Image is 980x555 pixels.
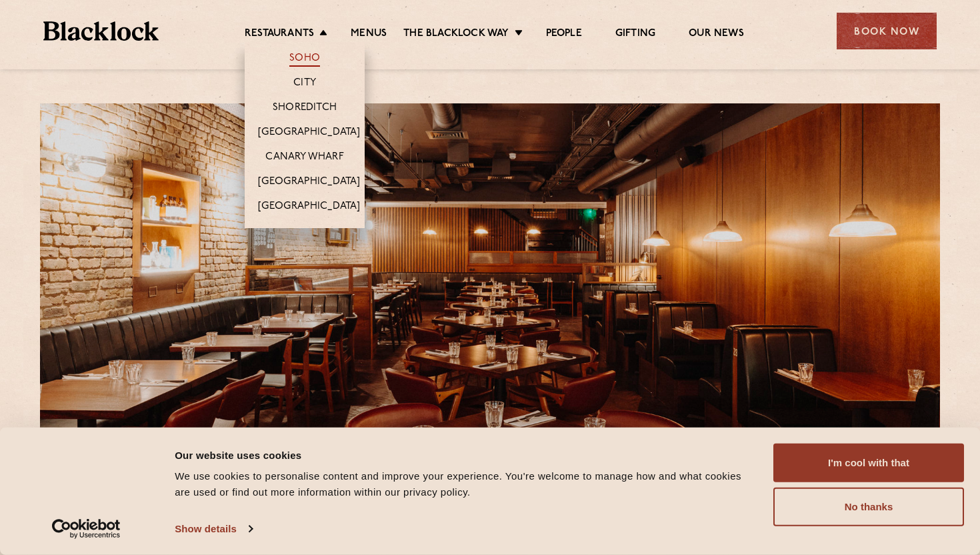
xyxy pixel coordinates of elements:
a: Menus [351,27,387,42]
a: Our News [689,27,744,42]
a: [GEOGRAPHIC_DATA] [258,126,360,141]
button: I'm cool with that [773,444,964,482]
a: People [546,27,582,42]
div: Book Now [837,13,937,49]
div: Our website uses cookies [175,447,758,463]
div: We use cookies to personalise content and improve your experience. You're welcome to manage how a... [175,468,758,500]
a: Canary Wharf [265,151,343,165]
button: No thanks [773,488,964,526]
a: Shoreditch [273,101,337,116]
a: Usercentrics Cookiebot - opens in a new window [28,519,145,539]
a: Show details [175,519,252,539]
img: BL_Textured_Logo-footer-cropped.svg [43,21,159,41]
a: [GEOGRAPHIC_DATA] [258,200,360,215]
a: Soho [289,52,320,67]
a: Restaurants [245,27,314,42]
a: Gifting [615,27,655,42]
a: [GEOGRAPHIC_DATA] [258,175,360,190]
a: The Blacklock Way [403,27,509,42]
a: City [293,77,316,91]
